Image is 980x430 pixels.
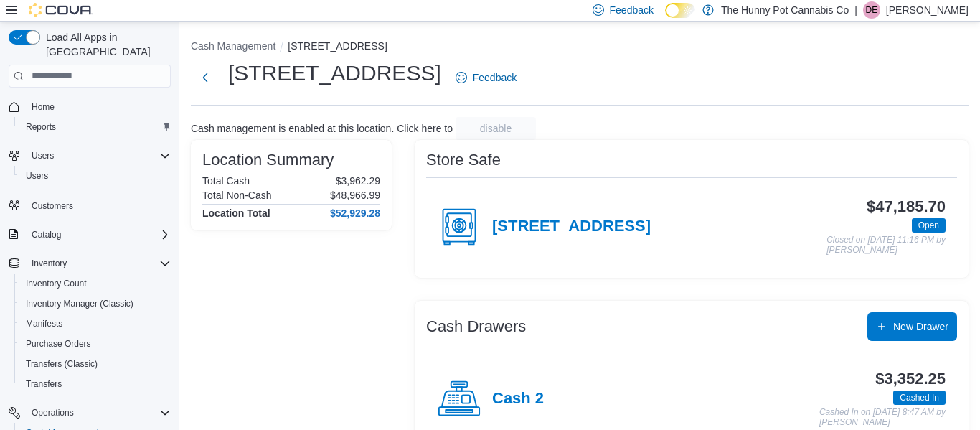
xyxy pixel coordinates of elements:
[29,3,93,17] img: Cova
[191,63,220,92] button: Next
[912,218,946,233] span: Open
[26,196,171,214] span: Customers
[191,123,453,134] p: Cash management is enabled at this location. Click here to
[288,40,387,52] button: [STREET_ADDRESS]
[863,1,880,19] div: Darrel Engleby
[32,229,61,240] span: Catalog
[26,338,91,350] span: Purchase Orders
[202,190,272,201] h6: Total Non-Cash
[26,121,56,133] span: Reports
[492,390,544,408] h4: Cash 2
[3,195,176,215] button: Customers
[20,167,171,184] span: Users
[426,318,526,335] h3: Cash Drawers
[20,355,103,373] a: Transfers (Classic)
[14,314,176,334] button: Manifests
[26,298,133,309] span: Inventory Manager (Classic)
[32,101,55,113] span: Home
[20,167,54,184] a: Users
[32,407,74,419] span: Operations
[20,375,67,393] a: Transfers
[191,39,969,56] nav: An example of EuiBreadcrumbs
[886,1,969,19] p: [PERSON_NAME]
[3,403,176,423] button: Operations
[20,295,139,312] a: Inventory Manager (Classic)
[20,315,68,332] a: Manifests
[14,334,176,354] button: Purchase Orders
[26,358,98,370] span: Transfers (Classic)
[492,218,651,236] h4: [STREET_ADDRESS]
[26,147,171,164] span: Users
[610,3,654,17] span: Feedback
[26,318,62,329] span: Manifests
[826,235,946,255] p: Closed on [DATE] 11:16 PM by [PERSON_NAME]
[202,175,250,187] h6: Total Cash
[26,255,72,272] button: Inventory
[26,147,60,164] button: Users
[26,378,62,390] span: Transfers
[228,59,441,88] h1: [STREET_ADDRESS]
[202,151,334,169] h3: Location Summary
[893,319,948,334] span: New Drawer
[40,30,171,59] span: Load All Apps in [GEOGRAPHIC_DATA]
[20,335,97,352] a: Purchase Orders
[20,275,171,292] span: Inventory Count
[3,146,176,166] button: Users
[26,404,80,421] button: Operations
[330,207,380,219] h4: $52,929.28
[426,151,501,169] h3: Store Safe
[14,354,176,374] button: Transfers (Classic)
[867,198,946,215] h3: $47,185.70
[26,98,171,116] span: Home
[867,312,957,341] button: New Drawer
[14,374,176,394] button: Transfers
[20,118,171,136] span: Reports
[20,375,171,393] span: Transfers
[14,274,176,294] button: Inventory Count
[893,391,946,405] span: Cashed In
[665,3,695,18] input: Dark Mode
[20,118,62,136] a: Reports
[3,225,176,245] button: Catalog
[32,200,73,212] span: Customers
[20,335,171,352] span: Purchase Orders
[26,404,171,421] span: Operations
[26,255,171,272] span: Inventory
[20,275,93,292] a: Inventory Count
[20,315,171,332] span: Manifests
[819,408,946,427] p: Cashed In on [DATE] 8:47 AM by [PERSON_NAME]
[456,117,536,140] button: disable
[330,190,380,201] p: $48,966.99
[480,121,512,136] span: disable
[450,63,522,92] a: Feedback
[3,96,176,117] button: Home
[26,226,171,243] span: Catalog
[336,175,380,187] p: $3,962.29
[721,1,849,19] p: The Hunny Pot Cannabis Co
[32,150,54,162] span: Users
[202,207,270,219] h4: Location Total
[854,1,857,19] p: |
[26,278,87,289] span: Inventory Count
[473,70,517,85] span: Feedback
[26,197,79,215] a: Customers
[20,355,171,373] span: Transfers (Classic)
[918,219,939,232] span: Open
[14,166,176,186] button: Users
[14,117,176,137] button: Reports
[875,370,946,388] h3: $3,352.25
[26,98,60,116] a: Home
[3,253,176,274] button: Inventory
[26,170,48,182] span: Users
[900,391,939,404] span: Cashed In
[191,40,275,52] button: Cash Management
[20,295,171,312] span: Inventory Manager (Classic)
[665,18,666,19] span: Dark Mode
[866,1,878,19] span: DE
[14,294,176,314] button: Inventory Manager (Classic)
[32,258,67,269] span: Inventory
[26,226,67,243] button: Catalog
